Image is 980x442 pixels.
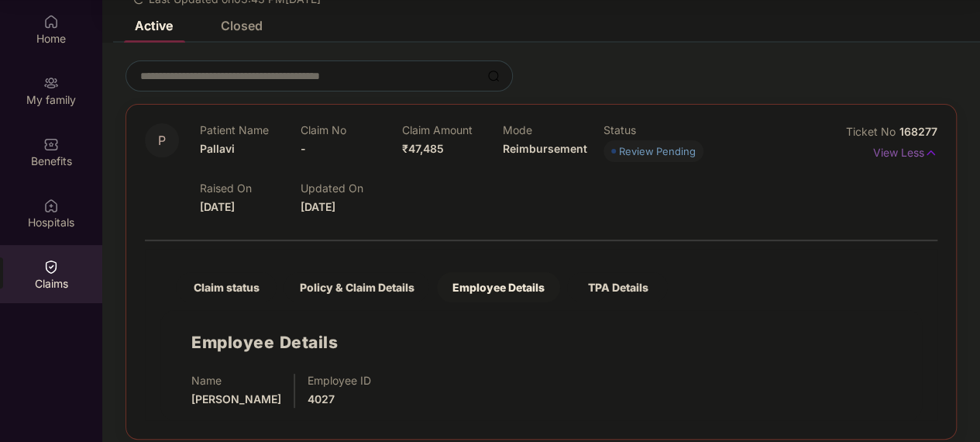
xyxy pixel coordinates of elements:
[176,272,277,302] div: Claim status
[567,272,668,302] div: TPA Details
[873,140,937,161] p: View Less
[487,70,500,82] img: svg+xml;base64,PHN2ZyBpZD0iU2VhcmNoLTMyeDMyIiB4bWxucz0iaHR0cDovL3d3dy53My5vcmcvMjAwMC9zdmciIHdpZH...
[402,123,503,136] p: Claim Amount
[200,200,235,213] span: [DATE]
[301,200,335,213] span: [DATE]
[284,272,429,302] div: Policy & Claim Details
[43,259,59,275] img: svg+xml;base64,PHN2ZyBpZD0iQ2xhaW0iIHhtbG5zPSJodHRwOi8vd3d3LnczLm9yZy8yMDAwL3N2ZyIgd2lkdGg9IjIwIi...
[308,374,371,387] p: Employee ID
[221,18,263,33] div: Closed
[846,125,899,138] span: Ticket No
[437,272,560,302] div: Employee Details
[191,330,338,355] h1: Employee Details
[200,181,301,195] p: Raised On
[43,14,59,29] img: svg+xml;base64,PHN2ZyBpZD0iSG9tZSIgeG1sbnM9Imh0dHA6Ly93d3cudzMub3JnLzIwMDAvc3ZnIiB3aWR0aD0iMjAiIG...
[301,181,401,195] p: Updated On
[301,123,401,136] p: Claim No
[158,134,166,147] span: P
[135,18,173,33] div: Active
[301,142,306,155] span: -
[503,123,603,136] p: Mode
[924,144,937,161] img: svg+xml;base64,PHN2ZyB4bWxucz0iaHR0cDovL3d3dy53My5vcmcvMjAwMC9zdmciIHdpZHRoPSIxNyIgaGVpZ2h0PSIxNy...
[899,125,937,138] span: 168277
[200,142,235,155] span: Pallavi
[191,392,281,406] span: [PERSON_NAME]
[503,142,587,155] span: Reimbursement
[603,123,704,136] p: Status
[402,142,444,155] span: ₹47,485
[43,198,59,213] img: svg+xml;base64,PHN2ZyBpZD0iSG9zcGl0YWxzIiB4bWxucz0iaHR0cDovL3d3dy53My5vcmcvMjAwMC9zdmciIHdpZHRoPS...
[43,136,59,152] img: svg+xml;base64,PHN2ZyBpZD0iQmVuZWZpdHMiIHhtbG5zPSJodHRwOi8vd3d3LnczLm9yZy8yMDAwL3N2ZyIgd2lkdGg9Ij...
[619,143,696,159] div: Review Pending
[200,123,301,136] p: Patient Name
[43,75,59,91] img: svg+xml;base64,PHN2ZyB3aWR0aD0iMjAiIGhlaWdodD0iMjAiIHZpZXdCb3g9IjAgMCAyMCAyMCIgZmlsbD0ibm9uZSIgeG...
[191,374,281,387] p: Name
[308,392,335,406] span: 4027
